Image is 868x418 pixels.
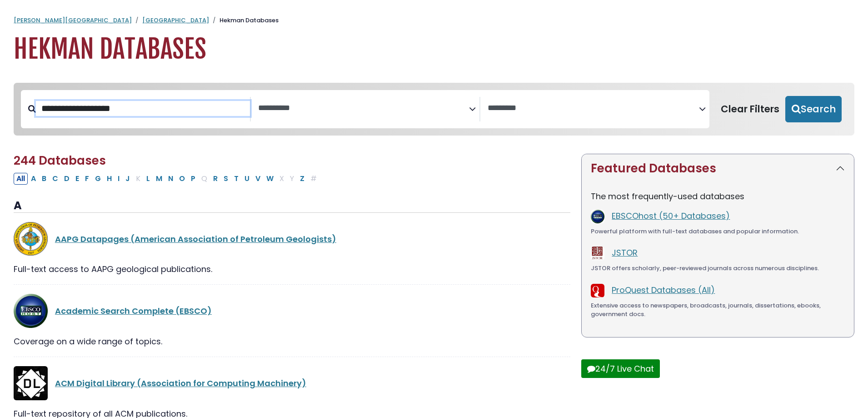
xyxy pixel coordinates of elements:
[14,16,854,25] nav: breadcrumb
[612,284,715,296] a: ProQuest Databases (All)
[82,173,92,185] button: Filter Results F
[14,16,132,25] a: [PERSON_NAME][GEOGRAPHIC_DATA]
[14,34,854,65] h1: Hekman Databases
[488,104,699,113] textarea: Search
[258,104,469,113] textarea: Search
[153,173,165,185] button: Filter Results M
[264,173,276,185] button: Filter Results W
[92,173,104,185] button: Filter Results G
[14,152,106,169] span: 244 Databases
[591,264,845,273] div: JSTOR offers scholarly, peer-reviewed journals across numerous disciplines.
[612,247,638,258] a: JSTOR
[142,16,209,25] a: [GEOGRAPHIC_DATA]
[715,96,785,122] button: Clear Filters
[14,263,570,275] div: Full-text access to AAPG geological publications.
[591,301,845,319] div: Extensive access to newspapers, broadcasts, journals, dissertations, ebooks, government docs.
[73,173,82,185] button: Filter Results E
[591,227,845,236] div: Powerful platform with full-text databases and popular information.
[36,101,250,116] input: Search database by title or keyword
[115,173,122,185] button: Filter Results I
[14,199,570,213] h3: A
[221,173,231,185] button: Filter Results S
[176,173,188,185] button: Filter Results O
[581,359,660,378] button: 24/7 Live Chat
[55,305,212,317] a: Academic Search Complete (EBSCO)
[612,210,730,222] a: EBSCOhost (50+ Databases)
[785,96,842,122] button: Submit for Search Results
[591,190,845,202] p: The most frequently-used databases
[28,173,39,185] button: Filter Results A
[39,173,49,185] button: Filter Results B
[104,173,115,185] button: Filter Results H
[50,173,61,185] button: Filter Results C
[165,173,176,185] button: Filter Results N
[14,83,854,136] nav: Search filters
[14,335,570,347] div: Coverage on a wide range of topics.
[582,154,854,183] button: Featured Databases
[14,172,320,184] div: Alpha-list to filter by first letter of database name
[144,173,153,185] button: Filter Results L
[253,173,263,185] button: Filter Results V
[55,378,306,389] a: ACM Digital Library (Association for Computing Machinery)
[231,173,241,185] button: Filter Results T
[297,173,307,185] button: Filter Results Z
[242,173,252,185] button: Filter Results U
[55,233,336,245] a: AAPG Datapages (American Association of Petroleum Geologists)
[123,173,133,185] button: Filter Results J
[210,173,220,185] button: Filter Results R
[188,173,198,185] button: Filter Results P
[61,173,72,185] button: Filter Results D
[209,16,279,25] li: Hekman Databases
[14,173,28,185] button: All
